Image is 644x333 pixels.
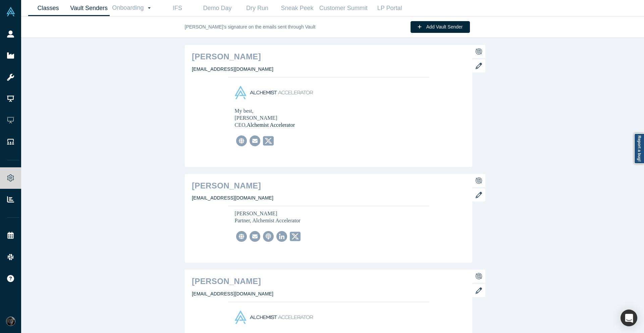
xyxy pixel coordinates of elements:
[197,0,237,16] a: Demo Day
[235,107,367,128] div: My best, [PERSON_NAME]
[192,277,465,286] h2: [PERSON_NAME]
[247,122,295,128] a: Alchemist Accelerator
[6,7,15,16] img: Alchemist Vault Logo
[235,121,367,128] p: CEO,
[192,291,465,297] h4: [EMAIL_ADDRESS][DOMAIN_NAME]
[157,0,197,16] a: IFS
[192,52,465,62] h2: [PERSON_NAME]
[277,0,317,16] a: Sneak Peek
[263,135,274,146] img: twitter-grey.png
[235,217,367,224] p: Partner, Alchemist Accelerator
[185,23,316,31] p: [PERSON_NAME]'s signature on the emails sent through Vault
[6,317,15,326] img: Rami C.'s Account
[236,231,247,242] img: website-grey.png
[276,231,287,242] img: linkedin-grey.png
[237,0,277,16] a: Dry Run
[236,135,247,146] img: website-grey.png
[68,0,110,16] a: Vault Senders
[235,311,313,324] img: alchemist
[110,0,157,16] a: Onboarding
[634,133,644,164] a: Report a bug!
[370,0,410,16] a: LP Portal
[192,66,465,72] h4: [EMAIL_ADDRESS][DOMAIN_NAME]
[192,181,465,191] h2: [PERSON_NAME]
[28,0,68,16] a: Classes
[192,195,465,201] h4: [EMAIL_ADDRESS][DOMAIN_NAME]
[317,0,370,16] a: Customer Summit
[290,231,301,242] img: twitter-grey.png
[235,86,313,99] img: alchemist
[235,210,367,224] div: [PERSON_NAME]
[250,135,260,146] img: mail-grey.png
[250,231,260,242] img: mail-grey.png
[263,231,274,242] img: podcast-grey.png
[411,21,470,33] button: Add Vault Sender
